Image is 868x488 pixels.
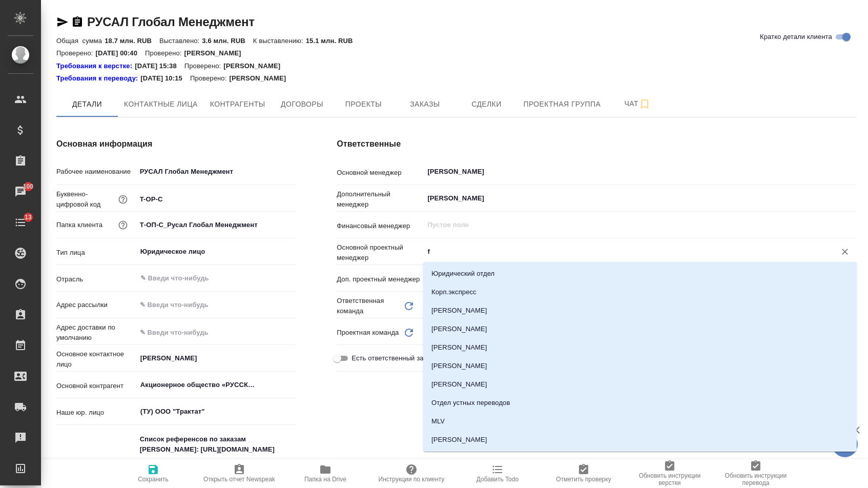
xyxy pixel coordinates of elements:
p: Финансовый менеджер [337,221,423,231]
button: Open [290,251,292,253]
button: Отметить проверку [541,459,627,488]
p: Проверено: [184,61,224,71]
span: Есть ответственный за оплату [352,353,447,363]
button: Open [290,277,292,279]
div: Нажми, чтобы открыть папку с инструкцией [56,73,140,84]
p: 18.7 млн. RUB [105,37,159,45]
span: Открыть отчет Newspeak [203,476,275,483]
li: [PERSON_NAME] [423,338,857,357]
li: [PERSON_NAME] [423,320,857,338]
p: 15.1 млн. RUB [306,37,361,45]
p: Выставлено: [159,37,202,45]
p: Проверено: [56,49,96,57]
li: MLV [423,412,857,431]
p: [PERSON_NAME] [223,61,288,71]
p: Основной проектный менеджер [337,242,423,263]
p: Наше юр. лицо [56,408,136,418]
span: Добавить Todo [477,476,519,483]
span: Контрагенты [210,98,265,111]
button: Обновить инструкции перевода [713,459,799,488]
span: Кратко детали клиента [760,32,832,42]
p: Общая сумма [56,37,105,45]
button: Название для папки на drive. Если его не заполнить, мы не сможем создать папку для клиента [116,218,130,232]
button: Открыть отчет Newspeak [196,459,282,488]
input: ✎ Введи что-нибудь [136,217,296,232]
p: Доп. проектный менеджер [337,274,423,284]
p: Адрес доставки по умолчанию [56,322,136,343]
span: Проектная группа [523,98,601,111]
li: Отдел устных переводов [423,394,857,412]
p: [DATE] 10:15 [140,73,190,84]
button: Очистить [838,245,852,259]
a: 13 [3,210,38,235]
p: Ответственная команда [337,296,403,316]
li: Корп.экспресс [423,283,857,301]
li: Юридический отдел [423,265,857,283]
button: Close [851,251,853,253]
p: Проектная команда [337,328,399,338]
p: Основной менеджер [337,168,423,178]
span: Детали [63,98,112,111]
p: Проверено: [190,73,230,84]
li: [PERSON_NAME] [423,357,857,375]
span: Чат [613,97,662,110]
a: Требования к переводу: [56,73,140,84]
a: РУСАЛ Глобал Менеджмент [87,15,255,29]
input: ✎ Введи что-нибудь [136,325,296,340]
span: Обновить инструкции перевода [719,472,793,486]
p: [PERSON_NAME] [184,49,249,57]
input: ✎ Введи что-нибудь [136,297,296,312]
button: Open [851,197,853,199]
button: Обновить инструкции верстки [627,459,713,488]
span: Отметить проверку [556,476,611,483]
button: Open [290,357,292,359]
input: ✎ Введи что-нибудь [136,192,296,207]
h4: Ответственные [337,138,857,150]
p: Основное контактное лицо [56,349,136,370]
input: Пустое поле [426,219,833,231]
p: Рабочее наименование [56,167,136,177]
span: Обновить инструкции верстки [633,472,707,486]
span: Контактные лица [124,98,198,111]
p: Буквенно-цифровой код [56,189,116,210]
span: Сделки [462,98,511,111]
p: Дополнительный менеджер [337,189,423,210]
button: Нужен для формирования номера заказа/сделки [116,193,130,206]
span: Заказы [400,98,449,111]
button: Добавить Todo [454,459,541,488]
li: [PERSON_NAME] [423,449,857,467]
p: [PERSON_NAME] [229,73,294,84]
button: Open [290,411,292,413]
button: Скопировать ссылку [71,16,84,28]
svg: Подписаться [638,98,651,110]
a: Требования к верстке: [56,61,135,71]
p: К выставлению: [253,37,306,45]
p: Папка клиента [56,220,102,230]
p: Отрасль [56,274,136,284]
p: Тип лица [56,248,136,258]
span: Папка на Drive [304,476,346,483]
p: 3.6 млн. RUB [202,37,253,45]
p: Проверено: [145,49,184,57]
span: Сохранить [138,476,169,483]
button: Open [851,171,853,173]
li: [PERSON_NAME] [423,301,857,320]
li: [PERSON_NAME] [423,431,857,449]
div: Нажми, чтобы открыть папку с инструкцией [56,61,135,71]
span: Инструкции по клиенту [379,476,445,483]
p: Основной контрагент [56,381,136,391]
button: Инструкции по клиенту [368,459,454,488]
button: Сохранить [110,459,196,488]
span: 13 [18,212,38,222]
h4: Основная информация [56,138,296,150]
input: ✎ Введи что-нибудь [136,164,296,179]
button: Скопировать ссылку для ЯМессенджера [56,16,69,28]
li: [PERSON_NAME] [423,375,857,394]
p: Адрес рассылки [56,300,136,310]
p: [DATE] 15:38 [135,61,184,71]
p: [DATE] 00:40 [96,49,146,57]
span: Проекты [339,98,388,111]
input: ✎ Введи что-нибудь [139,272,259,284]
button: Open [290,384,292,386]
button: Папка на Drive [282,459,368,488]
